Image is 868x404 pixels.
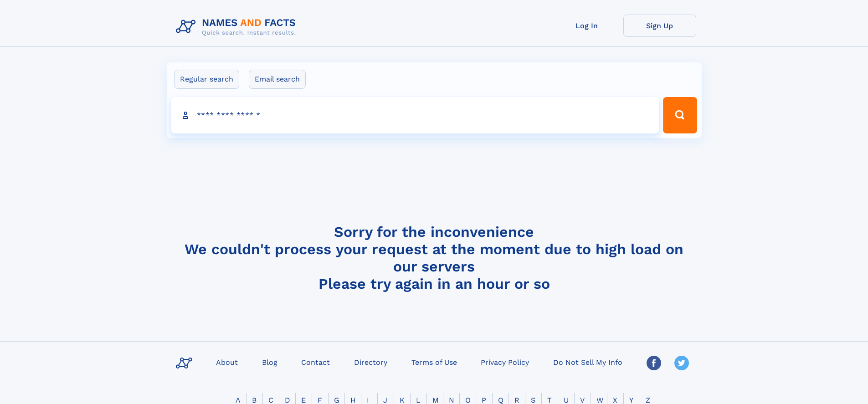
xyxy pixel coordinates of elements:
a: Privacy Policy [477,355,533,368]
img: Twitter [674,356,689,370]
a: About [212,355,241,368]
input: search input [171,97,659,133]
button: Search Button [663,97,697,133]
a: Contact [298,355,334,368]
a: Sign Up [623,15,696,37]
label: Email search [249,70,306,89]
img: Facebook [647,356,661,370]
a: Log In [550,15,623,37]
label: Regular search [174,70,239,89]
h4: Sorry for the inconvenience We couldn't process your request at the moment due to high load on ou... [172,223,696,292]
img: Logo Names and Facts [172,15,303,39]
a: Do Not Sell My Info [550,355,626,368]
a: Directory [350,355,391,368]
a: Terms of Use [408,355,461,368]
a: Blog [258,355,281,368]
